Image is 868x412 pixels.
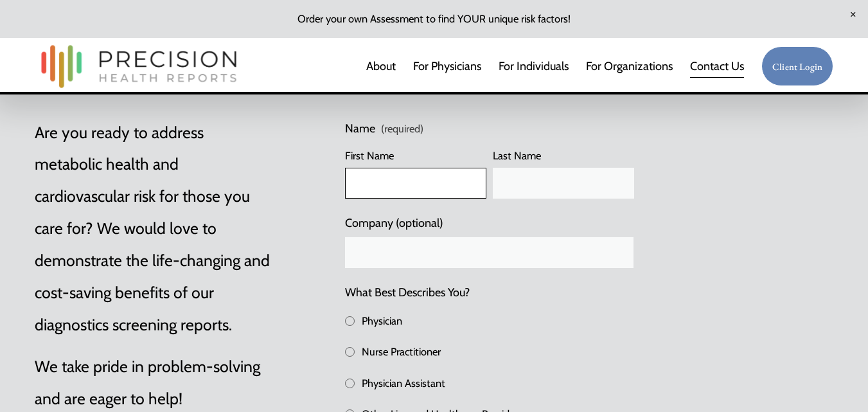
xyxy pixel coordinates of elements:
img: Precision Health Reports [35,39,243,94]
a: Client Login [761,46,833,87]
a: folder dropdown [586,53,673,79]
input: Physician Assistant [345,379,355,388]
span: (required) [381,123,423,134]
span: Physician [362,310,402,332]
input: Physician [345,316,355,326]
span: Name [345,117,375,140]
span: For Organizations [586,55,673,78]
span: Physician Assistant [362,373,445,394]
a: Contact Us [690,53,744,79]
p: Are you ready to address metabolic health and cardiovascular risk for those you care for? We woul... [35,117,272,341]
span: Nurse Practitioner [362,341,441,363]
span: What Best Describes You? [345,281,470,304]
a: For Individuals [499,53,569,79]
div: Last Name [493,145,634,168]
input: Nurse Practitioner [345,347,355,357]
a: For Physicians [413,53,481,79]
div: First Name [345,145,486,168]
a: About [366,53,396,79]
iframe: Chat Widget [637,247,868,412]
span: Company (optional) [345,211,443,235]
